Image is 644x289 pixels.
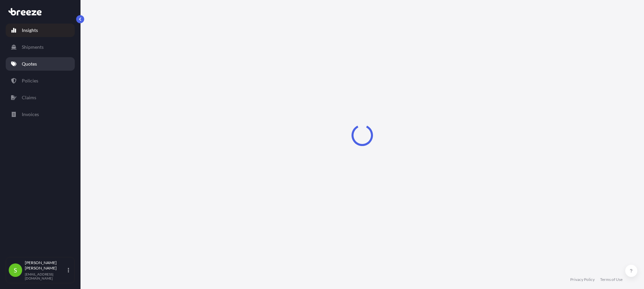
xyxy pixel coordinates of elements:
a: Invoices [6,108,75,121]
p: Shipments [22,44,44,50]
a: Insights [6,24,75,37]
a: Quotes [6,57,75,71]
p: [PERSON_NAME] [PERSON_NAME] [25,260,66,271]
a: Terms of Use [600,277,623,282]
p: Policies [22,77,38,84]
a: Privacy Policy [570,277,595,282]
a: Policies [6,74,75,87]
p: Invoices [22,111,39,118]
p: Claims [22,94,36,101]
p: [EMAIL_ADDRESS][DOMAIN_NAME] [25,272,66,280]
a: Shipments [6,40,75,54]
p: Insights [22,27,38,34]
span: S [14,267,17,274]
a: Claims [6,91,75,104]
p: Quotes [22,61,37,67]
